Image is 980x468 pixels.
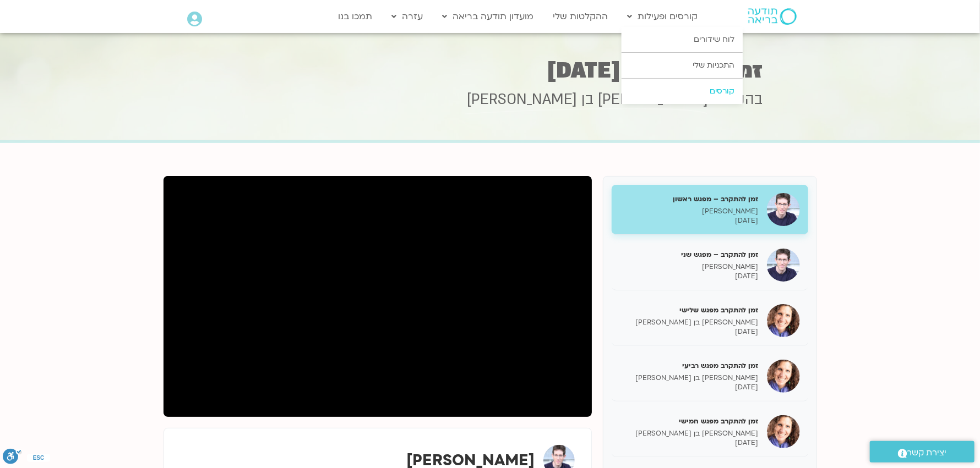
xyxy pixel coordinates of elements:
[620,438,759,448] p: [DATE]
[748,8,797,25] img: תודעה בריאה
[620,318,759,327] p: [PERSON_NAME] בן [PERSON_NAME]
[620,429,759,438] p: [PERSON_NAME] בן [PERSON_NAME]
[547,6,613,27] a: ההקלטות שלי
[620,216,759,225] p: [DATE]
[622,79,743,104] a: קורסים
[767,249,800,282] img: זמן להתקרב – מפגש שני
[767,415,800,448] img: זמן להתקרב מפגש חמישי
[620,416,759,426] h5: זמן להתקרב מפגש חמישי
[620,327,759,337] p: [DATE]
[620,250,759,260] h5: זמן להתקרב – מפגש שני
[620,305,759,315] h5: זמן להתקרב מפגש שלישי
[620,272,759,281] p: [DATE]
[767,193,800,226] img: זמן להתקרב – מפגש ראשון
[620,361,759,371] h5: זמן להתקרב מפגש רביעי
[620,373,759,383] p: [PERSON_NAME] בן [PERSON_NAME]
[217,60,763,81] h1: זמן להתקרב – [DATE]
[907,445,947,460] span: יצירת קשר
[622,27,743,52] a: לוח שידורים
[437,6,539,27] a: מועדון תודעה בריאה
[620,262,759,272] p: [PERSON_NAME]
[622,6,703,27] a: קורסים ופעילות
[333,6,378,27] a: תמכו בנו
[620,194,759,204] h5: זמן להתקרב – מפגש ראשון
[620,207,759,216] p: [PERSON_NAME]
[620,383,759,392] p: [DATE]
[712,90,763,109] span: בהנחיית
[767,360,800,393] img: זמן להתקרב מפגש רביעי
[386,6,428,27] a: עזרה
[622,53,743,78] a: התכניות שלי
[767,304,800,337] img: זמן להתקרב מפגש שלישי
[870,441,974,463] a: יצירת קשר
